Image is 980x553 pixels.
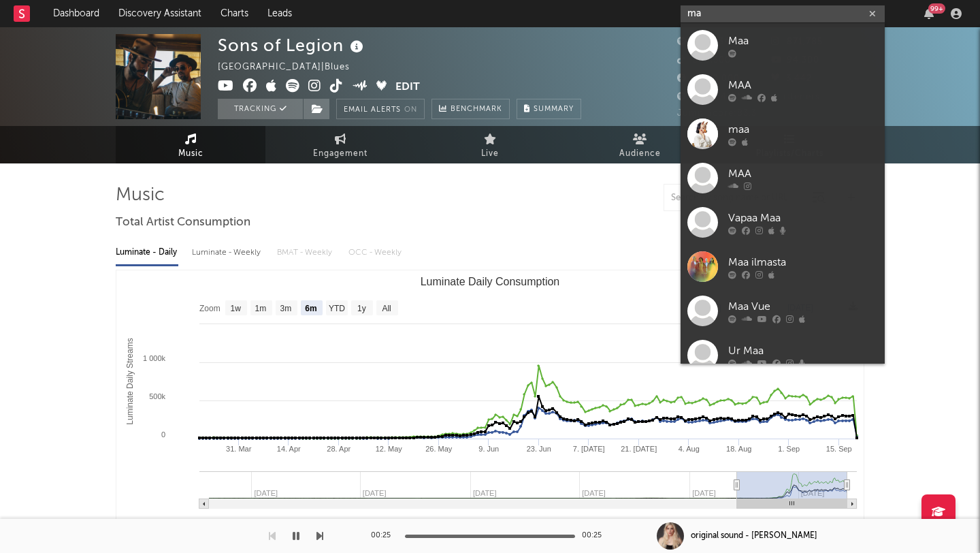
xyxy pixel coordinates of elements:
text: 18. Aug [726,445,751,453]
text: 0 [161,430,165,439]
a: Music [116,126,265,163]
text: 14. Apr [277,445,301,453]
text: 1. Sep [778,445,800,453]
text: 4. Aug [679,445,700,453]
text: 21. [DATE] [621,445,657,453]
div: Luminate - Daily [116,241,178,264]
span: 248,534 [677,37,730,46]
button: 99+ [924,8,934,19]
span: 568,300 [677,56,731,65]
text: 26. May [425,445,453,453]
svg: Luminate Daily Consumption [116,270,864,543]
text: 31. Mar [226,445,252,453]
a: Vapaa Maa [681,200,885,244]
div: Maa ilmasta [728,254,878,270]
text: 7. [DATE] [573,445,605,453]
text: 23. Jun [527,445,551,453]
a: Engagement [265,126,415,163]
a: MAA [681,67,885,112]
button: Edit [395,79,420,96]
text: Luminate Daily Consumption [421,276,560,287]
button: Tracking [218,99,303,119]
text: 15. Sep [826,445,852,453]
span: Benchmark [451,101,502,118]
text: 1 000k [143,354,166,362]
button: Email AlertsOn [336,99,425,119]
input: Search for artists [681,5,885,22]
span: Live [481,146,499,162]
a: Benchmark [431,99,510,119]
div: 00:25 [582,528,609,544]
div: MAA [728,77,878,93]
text: 1m [255,304,267,313]
text: 9. Jun [478,445,499,453]
text: 500k [149,392,165,400]
text: All [382,304,391,313]
div: Vapaa Maa [728,210,878,226]
a: Ur Maa [681,333,885,377]
span: Engagement [313,146,367,162]
a: Maa Vue [681,289,885,333]
text: 1y [357,304,366,313]
div: 99 + [928,3,945,14]
div: 00:25 [371,528,398,544]
div: [GEOGRAPHIC_DATA] | Blues [218,59,365,76]
a: Maa ilmasta [681,244,885,289]
text: 12. May [376,445,403,453]
text: 28. Apr [327,445,350,453]
span: 1,746,413 Monthly Listeners [677,93,820,101]
div: maa [728,121,878,138]
a: Audience [565,126,715,163]
span: Music [178,146,203,162]
a: maa [681,112,885,156]
a: MAA [681,156,885,200]
text: 1w [231,304,242,313]
span: Audience [619,146,661,162]
div: Maa [728,33,878,49]
span: Total Artist Consumption [116,215,250,231]
div: Ur Maa [728,343,878,359]
text: Zoom [199,304,220,313]
text: YTD [329,304,345,313]
div: Maa Vue [728,298,878,315]
div: Sons of Legion [218,34,367,57]
span: Summary [534,106,574,113]
div: original sound - [PERSON_NAME] [691,530,817,542]
span: 1,400,000 [677,74,740,83]
input: Search by song name or URL [664,193,808,204]
button: Summary [517,99,581,119]
text: 6m [305,304,316,313]
em: On [404,106,417,114]
a: Live [415,126,565,163]
div: MAA [728,165,878,182]
text: Luminate Daily Streams [125,338,135,424]
a: Maa [681,23,885,67]
span: Jump Score: 83.3 [677,109,757,118]
text: 3m [280,304,292,313]
div: Luminate - Weekly [192,241,263,264]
